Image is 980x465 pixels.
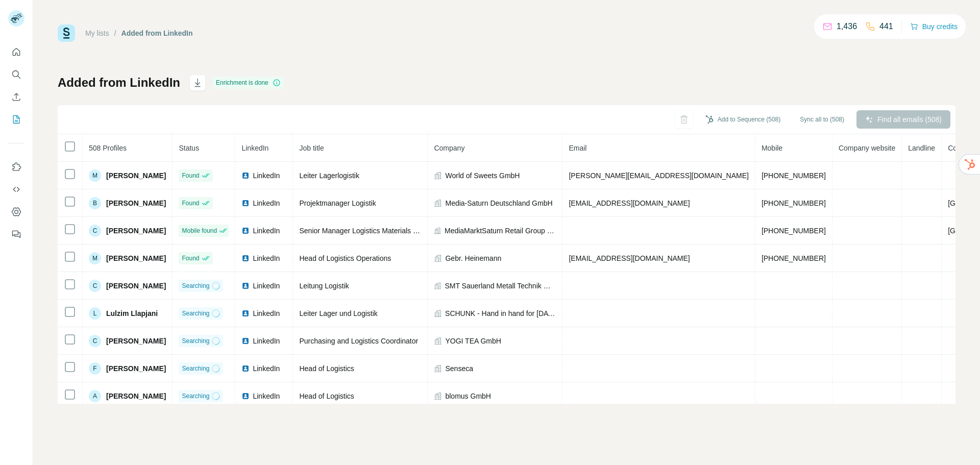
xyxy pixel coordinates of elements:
span: LinkedIn [253,308,280,319]
span: Job title [299,144,324,152]
span: Leiter Lager und Logistik [299,309,377,317]
span: [PERSON_NAME] [106,391,166,401]
img: LinkedIn logo [241,199,250,207]
span: Purchasing and Logistics Coordinator [299,337,418,345]
span: SCHUNK - Hand in hand for [DATE] [445,308,556,319]
span: [PERSON_NAME] [106,226,166,236]
span: Searching [182,281,209,290]
span: [PERSON_NAME] [106,281,166,291]
span: blomus GmbH [445,391,491,401]
span: LinkedIn [253,253,280,263]
div: Enrichment is done [213,77,284,89]
span: Head of Logistics Operations [299,254,391,262]
img: Surfe Logo [58,25,75,42]
span: LinkedIn [253,226,280,236]
div: F [89,362,101,375]
img: LinkedIn logo [241,282,250,290]
div: B [89,197,101,209]
span: Leiter Lagerlogistik [299,172,359,180]
span: Sync all to (508) [800,115,844,124]
span: [PHONE_NUMBER] [762,254,826,262]
span: [PERSON_NAME] [106,170,166,181]
button: Use Surfe on LinkedIn [8,158,24,176]
img: LinkedIn logo [241,172,250,180]
span: Lulzim Llapjani [106,308,158,319]
span: Head of Logistics [299,392,354,400]
button: Enrich CSV [8,88,24,106]
span: Found [182,199,199,208]
span: Mobile [762,144,782,152]
span: [PERSON_NAME] [106,363,166,374]
span: 508 Profiles [89,144,127,152]
div: Added from LinkedIn [121,28,193,38]
span: LinkedIn [253,363,280,374]
span: Media-Saturn Deutschland GmbH [445,198,552,208]
span: Company [434,144,464,152]
button: Sync all to (508) [793,112,851,127]
span: LinkedIn [241,144,268,152]
span: LinkedIn [253,170,280,181]
span: LinkedIn [253,391,280,401]
span: Mobile found [182,226,217,235]
a: My lists [85,29,109,37]
span: Searching [182,309,209,318]
span: [PERSON_NAME] [106,253,166,263]
span: [PERSON_NAME] [106,198,166,208]
button: Search [8,65,24,84]
span: LinkedIn [253,198,280,208]
div: C [89,335,101,347]
span: [EMAIL_ADDRESS][DOMAIN_NAME] [569,254,690,262]
span: Searching [182,364,209,373]
button: Feedback [8,225,24,243]
span: Country [948,144,973,152]
button: Quick start [8,43,24,61]
button: Buy credits [910,19,958,34]
button: Use Surfe API [8,180,24,199]
img: LinkedIn logo [241,364,250,373]
button: My lists [8,110,24,129]
span: [PERSON_NAME][EMAIL_ADDRESS][DOMAIN_NAME] [569,172,748,180]
div: M [89,252,101,264]
span: Senseca [445,363,473,374]
span: Gebr. Heinemann [445,253,501,263]
div: M [89,169,101,182]
h1: Added from LinkedIn [58,75,180,91]
span: [PERSON_NAME] [106,336,166,346]
span: Head of Logistics [299,364,354,373]
img: LinkedIn logo [241,309,250,317]
span: Company website [839,144,895,152]
span: World of Sweets GmbH [445,170,520,181]
button: Add to Sequence (508) [698,112,788,127]
span: Status [179,144,199,152]
li: / [114,28,116,38]
span: Projektmanager Logistik [299,199,376,207]
span: LinkedIn [253,336,280,346]
div: C [89,280,101,292]
img: LinkedIn logo [241,254,250,262]
span: Senior Manager Logistics Materials Sourcing [299,227,441,235]
span: Searching [182,336,209,346]
p: 441 [879,20,893,33]
span: YOGI TEA GmbH [445,336,501,346]
span: [EMAIL_ADDRESS][DOMAIN_NAME] [569,199,690,207]
span: Email [569,144,586,152]
span: SMT Sauerland Metall Technik GmbH [445,281,556,291]
span: Landline [908,144,935,152]
div: C [89,225,101,237]
span: Found [182,254,199,263]
img: LinkedIn logo [241,337,250,345]
div: L [89,307,101,320]
span: LinkedIn [253,281,280,291]
span: [PHONE_NUMBER] [762,172,826,180]
span: [PHONE_NUMBER] [762,199,826,207]
div: A [89,390,101,402]
p: 1,436 [837,20,857,33]
img: LinkedIn logo [241,227,250,235]
span: [PHONE_NUMBER] [762,227,826,235]
button: Dashboard [8,203,24,221]
span: Leitung Logistik [299,282,349,290]
span: MediaMarktSaturn Retail Group GmbH [445,226,556,236]
img: LinkedIn logo [241,392,250,400]
span: Searching [182,391,209,401]
span: Found [182,171,199,180]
